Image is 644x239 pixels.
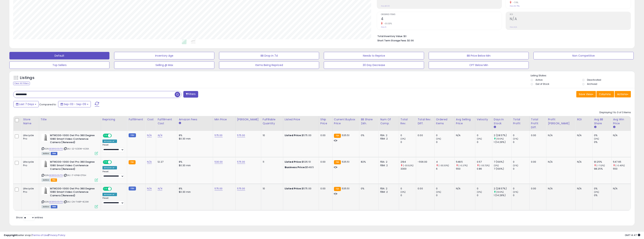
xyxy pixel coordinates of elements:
[494,140,511,144] div: 1 (14.29%)
[533,52,633,59] button: Non Competitive
[380,187,396,190] div: FBA: 2
[215,118,234,121] div: Min Price
[102,118,125,121] div: Repricing
[438,164,449,167] small: (-33.33%)
[41,118,99,121] div: Title
[111,134,117,137] span: OFF
[50,134,96,145] b: MTW200-1000 Owl Pro 360 Degree 1080 Smart Video Conference Camera (Renewed)
[531,160,544,164] div: 0.00
[477,187,492,190] div: 0
[436,194,454,197] div: 0
[513,187,529,190] div: 0
[49,174,63,177] a: B08R6K9VT9
[285,134,316,137] div: $575.00
[548,187,573,190] div: N/A
[42,160,49,168] img: 41jsQTTNiaL._SL40_.jpg
[263,187,280,190] div: 10
[436,134,454,137] div: 0
[13,82,30,85] div: Clear All Filters
[513,167,529,171] div: 0
[381,17,502,22] h2: 4
[23,187,36,194] div: Lifecycle Pro
[215,187,223,190] a: 575.00
[494,134,511,137] div: 2 (28.57%)
[64,147,89,150] span: | SKU: SZ-5DDW-H28A
[49,233,65,237] a: Privacy Policy
[477,137,482,140] small: (0%)
[513,160,529,164] div: 0
[237,160,245,164] a: 575.00
[381,5,390,7] small: Prev: $0.00
[513,190,518,193] small: (0%)
[458,164,468,167] small: (-0.27%)
[577,160,589,164] div: N/A
[263,118,281,125] div: Fulfillable Quantity
[342,160,349,164] span: 535.51
[9,52,109,59] button: Default
[103,161,108,164] span: ON
[513,118,528,125] div: Total Profit
[401,190,406,193] small: (0%)
[594,140,611,144] div: 0%
[536,82,549,86] label: Out of Stock
[383,22,392,25] small: -33.33%
[380,160,396,164] div: FBA: 2
[215,160,223,164] a: 530.00
[39,103,57,106] span: Compared to:
[158,118,175,125] div: Fulfillment Cost
[613,134,628,137] div: N/A
[42,134,98,155] div: ASIN:
[129,187,136,190] small: FBM
[263,134,280,137] div: 10
[42,187,49,194] img: 41jsQTTNiaL._SL40_.jpg
[456,134,472,137] div: N/A
[456,167,475,171] div: 550
[23,118,37,125] div: Store Name
[237,134,245,137] a: 575.00
[594,160,611,164] div: 91.25%
[102,144,124,152] div: Preset:
[381,26,386,28] small: Prev: 6
[494,167,511,171] div: 7 (100%)
[436,187,454,190] div: 0
[49,200,63,203] a: B08R6K9VT9
[436,160,454,164] div: 4
[429,52,529,59] button: BB Price Below Min
[380,137,396,140] div: FBM: 2
[477,194,492,197] div: 0
[179,121,181,125] small: Amazon Fees.
[615,91,631,97] button: Actions
[477,140,492,144] div: 0
[510,14,631,16] span: ROI
[436,137,441,140] small: (0%)
[334,160,341,164] small: FBA
[418,134,431,137] div: 0.00
[219,61,319,69] button: Items Being Repriced
[50,160,96,172] b: MTW200-1000 Owl Pro 360 Degree 1080 Smart Video Conference Camera (Renewed)
[179,137,210,140] div: $0.30 min
[436,118,453,125] div: Ordered Items
[361,118,377,125] div: BB Share 24h.
[320,134,329,137] div: 0.00
[129,118,144,121] div: Fulfillment
[401,187,416,190] div: 0
[401,160,416,164] div: 2194
[147,134,152,137] a: N/A
[285,134,302,137] b: Listed Price:
[418,118,433,125] div: Total Rev. Diff.
[334,118,358,125] div: Current Buybox Price
[401,194,416,197] div: 0
[147,160,152,164] a: N/A
[548,160,573,164] div: N/A
[577,118,591,121] div: ROI
[494,194,511,197] div: 1 (14.29%)
[613,187,628,190] div: N/A
[613,125,615,129] small: Avg Win Price.
[285,187,316,190] div: $575.00
[494,160,511,164] div: 7 (100%)
[361,160,376,164] div: 82%
[613,160,631,164] div: 547.65
[103,187,108,190] span: ON
[477,160,492,164] div: 0.57
[285,187,302,190] b: Listed Price:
